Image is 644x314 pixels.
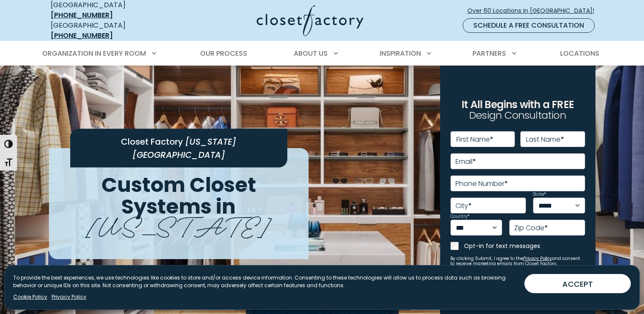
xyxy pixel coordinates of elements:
span: Design Consultation [469,108,566,123]
nav: Primary Menu [36,42,608,66]
label: Country [450,214,469,219]
label: First Name [456,136,493,143]
a: [PHONE_NUMBER] [51,10,113,20]
p: To provide the best experiences, we use technologies like cookies to store and/or access device i... [13,274,518,289]
label: State [533,192,546,197]
label: Zip Code [514,225,548,231]
span: Over 60 Locations in [GEOGRAPHIC_DATA]! [467,6,601,15]
span: Our Process [200,49,247,58]
span: Organization in Every Room [42,49,146,58]
label: Last Name [526,136,564,143]
a: Cookie Policy [13,293,47,301]
a: Over 60 Locations in [GEOGRAPHIC_DATA]! [467,3,601,18]
img: Closet Factory Logo [257,5,364,36]
button: ACCEPT [524,274,631,293]
a: [PHONE_NUMBER] [51,31,113,40]
label: Email [455,158,476,165]
a: Privacy Policy [523,255,552,262]
div: [GEOGRAPHIC_DATA] [51,20,174,41]
span: [US_STATE][GEOGRAPHIC_DATA] [132,136,237,161]
span: Inspiration [380,49,421,58]
span: Custom Closet Systems in [101,171,256,221]
span: [US_STATE] [86,205,271,243]
span: About Us [294,49,328,58]
a: Privacy Policy [52,293,86,301]
small: By clicking Submit, I agree to the and consent to receive marketing emails from Closet Factory. [450,256,585,266]
span: Partners [472,49,506,58]
span: Locations [560,49,599,58]
label: City [455,203,472,209]
a: Schedule a Free Consultation [463,18,595,33]
label: Phone Number [455,180,508,187]
span: It All Begins with a FREE [461,97,574,111]
label: Opt-in for text messages [464,242,585,250]
span: Closet Factory [121,136,183,148]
